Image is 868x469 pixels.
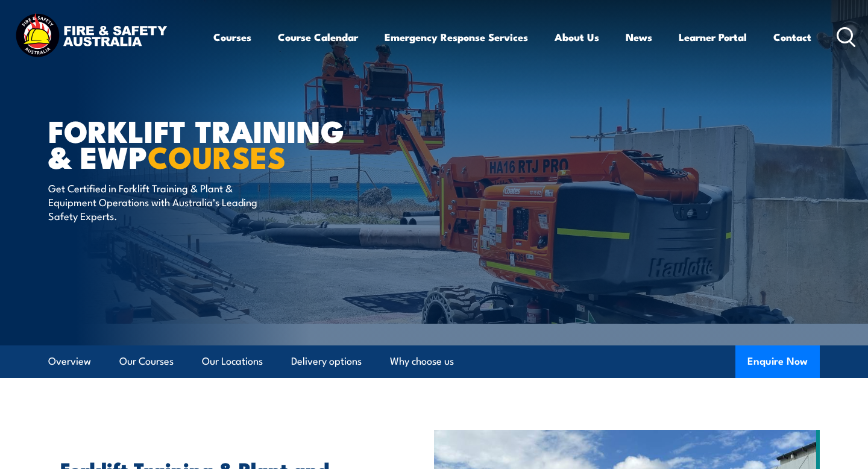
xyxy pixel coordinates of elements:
a: Our Locations [202,345,263,377]
a: Delivery options [291,345,362,377]
a: Learner Portal [679,21,747,53]
a: Courses [213,21,251,53]
a: Emergency Response Services [385,21,528,53]
a: Contact [773,21,811,53]
a: About Us [555,21,599,53]
h1: Forklift Training & EWP [48,117,346,169]
a: Our Courses [119,345,174,377]
a: News [626,21,652,53]
a: Overview [48,345,91,377]
a: Why choose us [390,345,454,377]
p: Get Certified in Forklift Training & Plant & Equipment Operations with Australia’s Leading Safety... [48,181,268,223]
a: Course Calendar [278,21,358,53]
strong: COURSES [148,133,286,179]
button: Enquire Now [735,345,820,378]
